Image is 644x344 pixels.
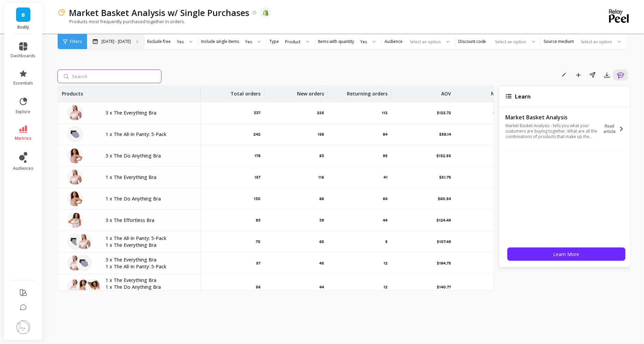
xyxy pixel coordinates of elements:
[319,284,324,290] p: 44
[106,284,193,290] p: 1 x The Do Anything Bra
[256,239,261,244] p: 70
[436,218,451,223] p: $124.49
[554,251,579,257] span: Learn More
[253,132,261,137] p: 242
[147,39,171,44] label: Exclude free
[319,239,324,244] p: 65
[383,132,388,137] p: 84
[439,132,451,137] p: $58.14
[22,11,25,19] span: B
[254,175,261,180] p: 157
[106,217,193,224] p: 3 x The Effortless Bra
[67,279,83,295] img: Bodily-everything-bra-best-clip-down-nursing-bra-maternity-bra-chic-Softest-nursing-bra-Most-Comf...
[506,114,600,121] p: Market Basket Analysis
[601,113,628,145] button: Read article
[67,105,83,121] img: Bodily-everything-bra-best-clip-down-nursing-bra-maternity-bra-chic-Softest-nursing-bra-Most-Comf...
[515,93,531,100] span: Learn
[438,196,451,201] p: $60.54
[177,39,184,45] div: Yes
[254,196,261,201] p: 130
[319,260,324,266] p: 45
[437,110,451,116] p: $122.72
[436,153,451,159] p: $152.55
[106,242,193,249] p: 1 x The Everything Bra
[360,39,367,45] div: Yes
[506,123,600,139] p: Market Basket Analysis - tells you what your customers are buying together. What are all the comb...
[13,80,33,86] span: essentials
[106,109,193,116] p: 3 x The Everything Bra
[106,256,193,263] p: 3 x The Everything Bra
[493,110,515,116] p: $26,924.65
[382,110,388,116] p: 112
[67,169,83,185] img: Bodily-everything-bra-best-clip-down-nursing-bra-maternity-bra-chic-Softest-nursing-bra-Most-Comf...
[85,279,101,295] img: 20221003_Bodily_Yanni-SoEasy-Shell-024-rev.jpg
[254,110,261,116] p: 337
[67,148,83,164] img: Bodily-Do-Anything-Bra-best-hands-free-pump-bra-nursing-bra-maternity-bra-chic-Dusk-rachel-detail...
[57,70,162,83] input: Search
[16,320,30,334] img: profile picture
[437,260,451,266] p: $184.75
[318,132,324,137] p: 158
[319,196,324,201] p: 66
[76,279,92,295] img: Bodily-Do-Anything-Bra-best-hands-free-pump-bra-nursing-bra-maternity-bra-chic-Dusk-rachel-detail...
[245,39,252,45] div: Yes
[70,39,82,44] span: Filters
[106,195,193,202] p: 1 x The Do Anything Bra
[383,218,388,223] p: 44
[269,39,279,44] label: Type
[106,174,193,181] p: 1 x The Everything Bra
[15,136,32,141] span: metrics
[439,175,451,180] p: $51.75
[67,234,83,250] img: Bodily_3_packMulti-All-InPanty-PostpartumPanty-C-SectionPantybyBodily_Black-Slate-Slate-Plus-Size...
[319,153,324,159] p: 83
[101,39,131,44] p: [DATE] - [DATE]
[441,86,451,97] p: AOV
[297,86,324,97] p: New orders
[57,18,185,25] p: Products most frequently purchased together in orders.
[383,175,388,180] p: 41
[201,39,239,44] label: Include single items
[106,235,193,242] p: 1 x The All-In Panty: 5-Pack
[601,123,618,134] span: Read article
[67,126,83,142] img: Bodily_3_packMulti-All-InPanty-PostpartumPanty-C-SectionPantybyBodily_Black-Slate-Slate-Plus-Size...
[76,255,92,271] img: Bodily_3_packMulti-All-InPanty-PostpartumPanty-C-SectionPantybyBodily_Black-Slate-Slate-Plus-Size...
[256,218,261,223] p: 83
[106,152,193,159] p: 3 x The Do Anything Bra
[437,239,451,244] p: $107.49
[11,53,36,59] span: dashboards
[76,234,92,250] img: Bodily-everything-bra-best-clip-down-nursing-bra-maternity-bra-chic-Softest-nursing-bra-Most-Comf...
[347,86,388,97] p: Returning orders
[62,86,83,97] p: Products
[318,175,324,180] p: 116
[13,166,33,171] span: audiences
[69,7,249,18] p: Market Basket Analysis w/ Single Purchases
[67,255,83,271] img: Bodily-everything-bra-best-clip-down-nursing-bra-maternity-bra-chic-Softest-nursing-bra-Most-Comf...
[383,284,388,290] p: 12
[230,86,261,97] p: Total orders
[256,260,261,266] p: 57
[383,196,388,201] p: 64
[67,212,83,228] img: Bodily-effortless-bra-best-hands-free-pull-down-bra-nursing-bra-maternity-bra_chic_Softest-nursin...
[254,153,261,159] p: 178
[318,39,354,44] label: Items with quantity
[106,263,193,270] p: 1 x The All-In Panty: 5-Pack
[383,260,388,266] p: 12
[11,25,36,30] p: Bodily
[57,9,66,17] img: header icon
[319,218,324,223] p: 39
[385,239,388,244] p: 5
[16,109,31,115] span: explore
[106,277,193,284] p: 1 x The Everything Bra
[106,131,193,138] p: 1 x The All-In Panty: 5-Pack
[317,110,324,116] p: 225
[67,191,83,207] img: Bodily-Do-Anything-Bra-best-hands-free-pump-bra-nursing-bra-maternity-bra-chic-Dusk-rachel-detail...
[256,284,261,290] p: 56
[383,153,388,159] p: 95
[285,39,300,45] div: Product
[263,10,269,16] img: api.shopify.svg
[507,248,626,261] button: Learn More
[491,86,515,97] p: New sales
[437,284,451,290] p: $140.77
